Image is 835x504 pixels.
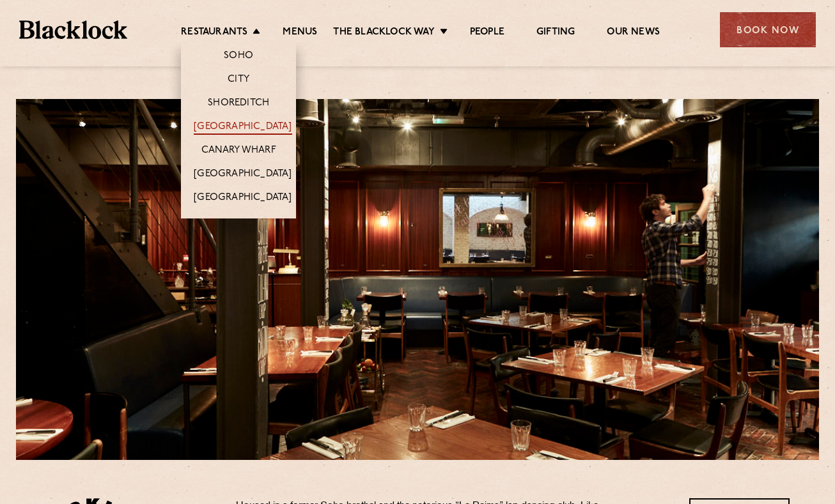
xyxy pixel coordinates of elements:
a: Shoreditch [208,97,269,111]
a: People [470,26,504,40]
a: Menus [283,26,317,40]
a: [GEOGRAPHIC_DATA] [194,168,292,182]
a: Gifting [536,26,575,40]
div: Book Now [720,12,816,47]
a: Restaurants [181,26,247,40]
a: [GEOGRAPHIC_DATA] [194,121,292,135]
a: Soho [224,50,253,64]
a: The Blacklock Way [333,26,434,40]
a: Our News [607,26,660,40]
img: BL_Textured_Logo-footer-cropped.svg [19,20,127,39]
a: Canary Wharf [201,144,276,158]
a: [GEOGRAPHIC_DATA] [194,192,292,206]
a: City [228,73,249,88]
